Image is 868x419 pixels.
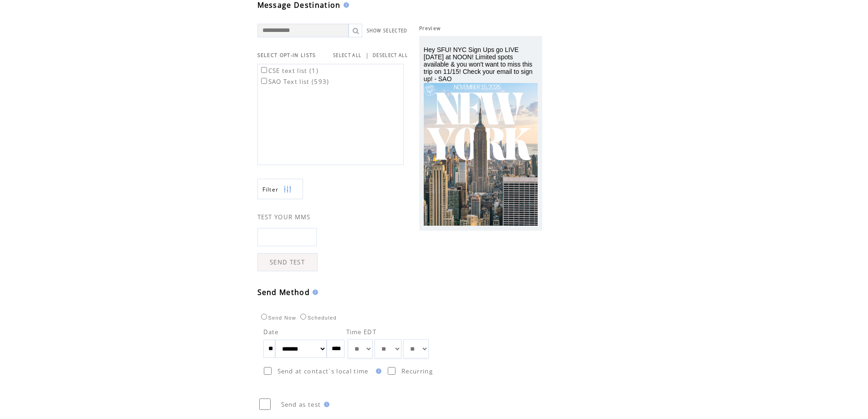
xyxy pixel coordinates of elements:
[257,213,311,221] span: TEST YOUR MMS
[367,28,408,34] a: SHOW SELECTED
[257,52,316,58] span: SELECT OPT-IN LISTS
[373,368,381,374] img: help.gif
[257,179,303,199] a: Filter
[281,400,321,409] span: Send as test
[419,25,441,31] span: Preview
[298,315,337,321] label: Scheduled
[401,367,433,375] span: Recurring
[257,253,318,271] a: SEND TEST
[346,328,377,336] span: Time EDT
[261,67,267,73] input: CSE text list (1)
[259,315,296,321] label: Send Now
[261,78,267,84] input: SAO Text list (593)
[300,314,306,320] input: Scheduled
[259,78,329,86] label: SAO Text list (593)
[373,52,408,58] a: DESELECT ALL
[310,290,318,295] img: help.gif
[365,51,369,59] span: |
[262,186,279,193] span: Show filters
[341,2,349,8] img: help.gif
[261,314,267,320] input: Send Now
[263,328,279,336] span: Date
[277,367,369,375] span: Send at contact`s local time
[283,179,292,200] img: filters.png
[424,46,533,83] span: Hey SFU! NYC Sign Ups go LIVE [DATE] at NOON! Limited spots available & you won't want to miss th...
[259,67,319,75] label: CSE text list (1)
[333,52,361,58] a: SELECT ALL
[257,287,310,297] span: Send Method
[321,402,329,407] img: help.gif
